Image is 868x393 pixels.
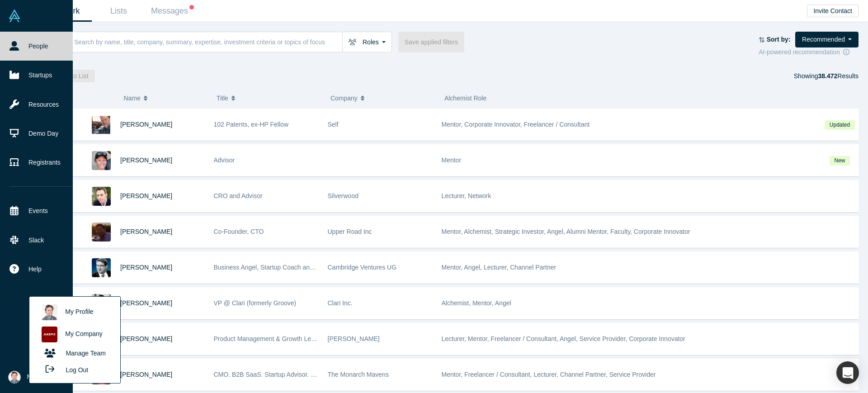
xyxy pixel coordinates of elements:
[818,72,837,80] strong: 38.472
[37,346,112,361] a: Manage Team
[8,9,21,22] img: Alchemist Vault Logo
[759,47,859,57] div: AI-powered recommendation
[8,371,60,384] button: My Account
[120,156,172,164] a: [PERSON_NAME]
[794,70,859,82] div: Showing
[442,192,491,199] span: Lecturer, Network
[442,299,511,307] span: Alchemist, Mentor, Angel
[795,32,859,47] button: Recommended
[123,89,207,108] button: Name
[818,72,859,80] span: Results
[328,121,339,128] span: Self
[214,371,509,378] span: CMO. B2B SaaS. Startup Advisor. Non-Profit Leader. TEDx Speaker. Founding LP at How Women Invest.
[73,31,342,52] input: Search by name, title, company, summary, expertise, investment criteria or topics of focus
[42,327,57,342] img: Kaspix's profile
[330,89,358,108] span: Company
[214,156,235,164] span: Advisor
[92,223,111,241] img: Lexi Viripaeff's Profile Image
[214,335,324,342] span: Product Management & Growth Leader
[214,192,263,199] span: CRO and Advisor
[442,264,557,271] span: Mentor, Angel, Lecturer, Channel Partner
[42,304,57,320] img: Andres Valdivieso's profile
[27,372,60,382] span: My Account
[825,120,854,130] span: Updated
[328,264,397,271] span: Cambridge Ventures UG
[37,323,112,346] a: My Company
[217,89,321,108] button: Title
[37,361,91,378] button: Log Out
[830,156,850,166] span: New
[120,121,172,128] a: [PERSON_NAME]
[328,335,380,342] span: [PERSON_NAME]
[120,371,172,378] a: [PERSON_NAME]
[52,70,95,82] button: Add to List
[37,301,112,323] a: My Profile
[28,265,42,274] span: Help
[214,228,264,235] span: Co-Founder, CTO
[442,228,690,235] span: Mentor, Alchemist, Strategic Investor, Angel, Alumni Mentor, Faculty, Corporate Innovator
[214,121,289,128] span: 102 Patents, ex-HP Fellow
[767,36,791,43] strong: Sort by:
[342,32,392,52] button: Roles
[398,32,464,52] button: Save applied filters
[92,115,111,134] img: William Allen's Profile Image
[328,228,372,235] span: Upper Road Inc
[92,294,111,313] img: Mike Sutherland's Profile Image
[444,95,486,102] span: Alchemist Role
[217,89,228,108] span: Title
[442,371,656,378] span: Mentor, Freelancer / Consultant, Lecturer, Channel Partner, Service Provider
[328,371,389,378] span: The Monarch Mavens
[330,89,435,108] button: Company
[214,299,297,307] span: VP @ Clari (formerly Groove)
[123,89,140,108] span: Name
[92,187,111,206] img: Alexander Shartsis's Profile Image
[442,335,685,342] span: Lecturer, Mentor, Freelancer / Consultant, Angel, Service Provider, Corporate Innovator
[807,5,859,17] button: Invite Contact
[120,228,172,235] a: [PERSON_NAME]
[146,0,199,22] a: Messages
[120,192,172,199] a: [PERSON_NAME]
[120,264,172,271] a: [PERSON_NAME]
[120,335,172,342] a: [PERSON_NAME]
[92,151,111,170] img: Andy Pflaum's Profile Image
[328,192,359,199] span: Silverwood
[442,121,590,128] span: Mentor, Corporate Innovator, Freelancer / Consultant
[92,258,111,277] img: Martin Giese's Profile Image
[8,371,21,384] img: Andres Valdivieso's Account
[120,299,172,307] a: [PERSON_NAME]
[214,264,367,271] span: Business Angel, Startup Coach and best-selling author
[92,0,146,22] a: Lists
[442,156,462,164] span: Mentor
[328,299,353,307] span: Clari Inc.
